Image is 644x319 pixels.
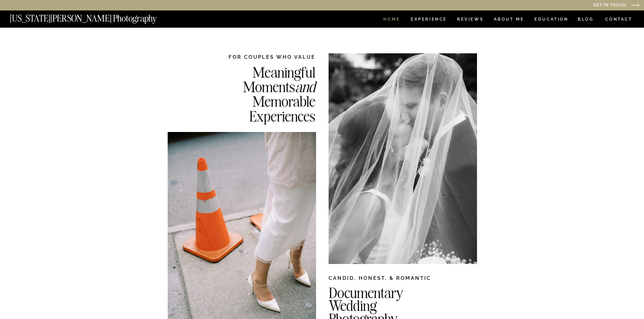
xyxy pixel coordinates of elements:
a: HOME [382,17,401,23]
a: EDUCATION [534,17,569,23]
a: BLOG [578,17,594,23]
a: Experience [411,17,446,23]
h2: CANDID, HONEST, & ROMANTIC [329,274,477,285]
h2: Meaningful Moments Memorable Experiences [209,65,315,123]
a: ABOUT ME [494,17,524,23]
a: Get in Touch [524,3,626,8]
i: and [295,77,315,96]
a: [US_STATE][PERSON_NAME] Photography [10,14,180,20]
a: REVIEWS [457,17,482,23]
a: CONTACT [605,16,633,23]
h2: FOR COUPLES WHO VALUE [209,53,315,60]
